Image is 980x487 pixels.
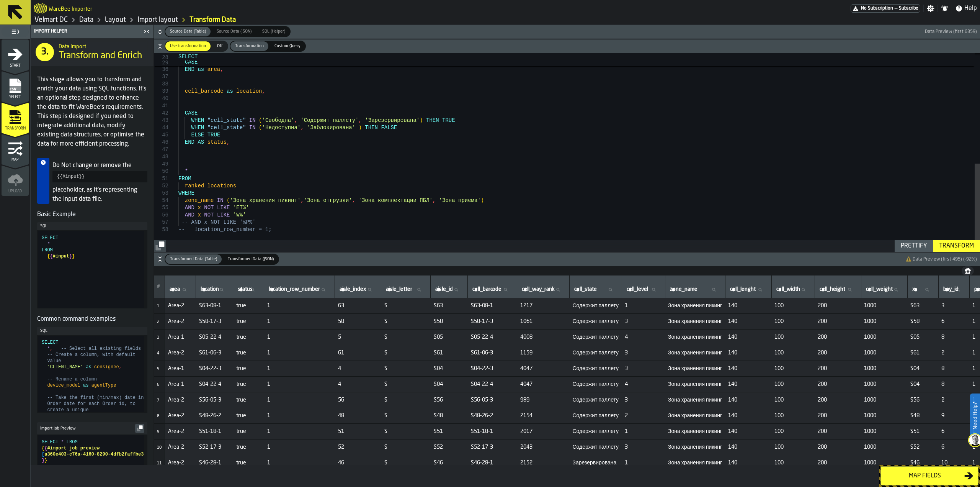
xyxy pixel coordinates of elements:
[730,286,756,292] span: label
[818,318,858,325] span: 200
[851,4,920,13] a: link-to-/wh/i/f27944ef-e44e-4cb8-aca8-30c52093261f/pricing/
[434,318,465,325] span: S58
[2,134,29,164] li: menu Map
[434,334,465,340] span: S05
[185,197,214,203] span: zone_name
[154,168,168,175] div: 50
[42,235,58,241] span: SELECT
[520,285,566,295] input: label
[178,175,191,182] span: FROM
[198,66,204,72] span: as
[269,286,320,292] span: label
[864,303,904,309] span: 1000
[668,303,722,309] span: Зона хранения пикинг
[267,334,332,340] span: 1
[426,117,439,123] span: THEN
[165,27,211,36] div: thumb
[211,41,228,52] label: button-switch-multi-Off
[866,286,893,292] span: label
[435,286,453,292] span: label
[924,5,938,12] label: button-toggle-Settings
[154,102,168,110] div: 41
[818,285,858,295] input: label
[154,197,168,204] div: 54
[668,318,722,325] span: Зона хранения пикинг
[962,266,974,275] button: button-
[154,80,168,88] div: 38
[201,286,219,292] span: label
[154,182,168,190] div: 52
[520,303,567,309] span: 1217
[941,334,966,340] span: 8
[185,66,194,72] span: END
[207,117,246,123] span: "cell_state"
[178,226,272,233] span: -- location_row_number = 1;
[294,117,297,123] span: ,
[69,254,72,259] span: }
[384,334,428,340] span: S
[47,352,135,357] span: -- Create a column, with default
[938,5,952,12] label: button-toggle-Notifications
[47,254,50,259] span: {
[2,102,29,133] li: menu Transform
[154,131,168,139] div: 45
[191,125,204,131] span: WHEN
[154,25,980,39] button: button-
[365,125,378,131] span: THEN
[154,153,168,161] div: 48
[471,318,514,325] span: S58-17-3
[59,50,142,62] span: Transform and Enrich
[199,334,230,340] span: S05-22-4
[359,125,362,131] span: )
[774,334,812,340] span: 100
[157,351,159,356] span: 4
[269,41,306,52] label: button-switch-multi-Custom Query
[165,254,222,265] label: button-switch-multi-Transformed Data (Table)
[971,394,979,437] label: Need Help?
[154,204,168,212] div: 55
[384,285,427,295] input: label
[898,241,930,251] div: Prettify
[207,132,220,138] span: TRUE
[2,64,29,68] span: Start
[154,88,168,95] div: 39
[439,197,481,203] span: 'Зона приема'
[137,16,178,24] a: link-to-/wh/i/f27944ef-e44e-4cb8-aca8-30c52093261f/import/layout/
[31,25,154,38] header: Import Helper
[471,334,514,340] span: S05-22-4
[167,43,209,49] span: Use transformation
[941,350,966,356] span: 2
[178,54,198,60] span: SELECT
[50,254,53,259] span: {
[520,334,567,340] span: 4008
[522,286,555,292] span: label
[154,39,980,53] button: button-
[520,350,567,356] span: 1159
[236,88,262,94] span: location
[167,256,220,262] span: Transformed Data (Table)
[910,334,935,340] span: S05
[233,212,246,218] span: 'W%'
[185,183,236,189] span: ranked_locations
[52,161,147,170] p: Do Not change or remove the
[154,212,168,219] div: 56
[154,73,168,80] div: 37
[774,318,812,325] span: 100
[384,303,428,309] span: S
[481,197,484,203] span: )
[910,350,935,356] span: S61
[964,4,977,13] span: Help
[222,254,279,265] label: button-switch-multi-Transformed Data (JSON)
[59,42,147,50] h2: Sub Title
[943,286,959,292] span: label
[167,28,209,35] span: Source Data (Table)
[668,350,722,356] span: Зона хранения пикинг
[227,197,230,203] span: (
[154,240,166,252] button: button-
[214,28,255,35] span: Source Data (JSON)
[154,175,168,182] div: 51
[154,66,168,73] div: 36
[728,350,768,356] span: 140
[157,320,159,324] span: 2
[338,285,378,295] input: label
